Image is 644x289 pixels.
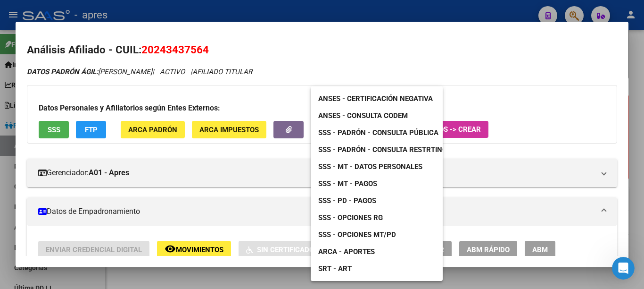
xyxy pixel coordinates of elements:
[311,226,404,243] a: SSS - Opciones MT/PD
[318,230,396,239] span: SSS - Opciones MT/PD
[318,213,383,222] span: SSS - Opciones RG
[318,162,422,171] span: SSS - MT - Datos Personales
[311,158,430,175] a: SSS - MT - Datos Personales
[311,124,446,141] a: SSS - Padrón - Consulta Pública
[311,243,382,260] a: ARCA - Aportes
[318,196,376,205] span: SSS - PD - Pagos
[311,90,440,107] a: ANSES - Certificación Negativa
[318,179,377,188] span: SSS - MT - Pagos
[311,192,384,209] a: SSS - PD - Pagos
[311,175,385,192] a: SSS - MT - Pagos
[311,260,443,277] a: SRT - ART
[311,209,390,226] a: SSS - Opciones RG
[318,264,352,273] span: SRT - ART
[318,111,408,120] span: ANSES - Consulta CODEM
[311,141,466,158] a: SSS - Padrón - Consulta Restrtingida
[318,247,375,256] span: ARCA - Aportes
[318,94,433,103] span: ANSES - Certificación Negativa
[612,257,635,280] iframe: Intercom live chat
[318,128,438,137] span: SSS - Padrón - Consulta Pública
[318,145,458,154] span: SSS - Padrón - Consulta Restrtingida
[311,107,415,124] a: ANSES - Consulta CODEM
